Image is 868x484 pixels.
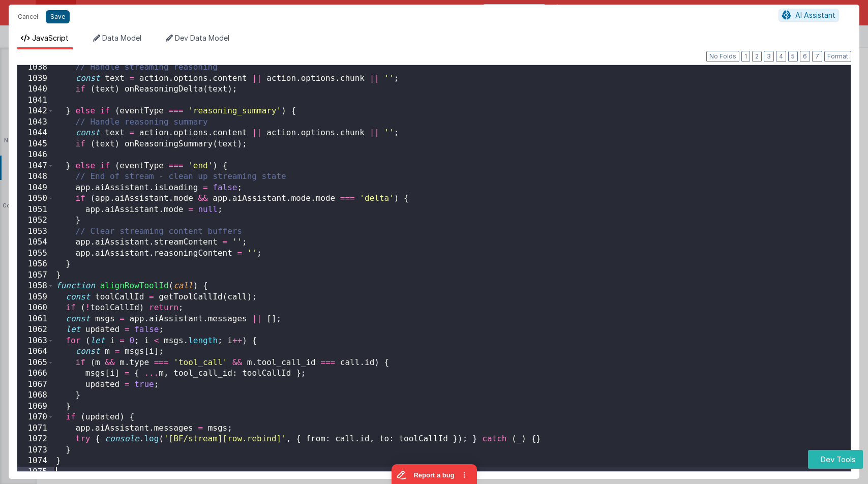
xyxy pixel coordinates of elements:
[46,10,70,23] button: Save
[17,379,54,390] div: 1067
[17,390,54,401] div: 1068
[808,450,863,469] button: Dev Tools
[741,51,750,62] button: 1
[800,51,810,62] button: 6
[17,204,54,216] div: 1051
[17,434,54,445] div: 1072
[17,292,54,303] div: 1059
[17,314,54,325] div: 1061
[17,171,54,183] div: 1048
[17,270,54,281] div: 1057
[17,128,54,139] div: 1044
[17,62,54,73] div: 1038
[17,84,54,95] div: 1040
[17,117,54,128] div: 1043
[17,336,54,347] div: 1063
[706,51,739,62] button: No Folds
[17,412,54,423] div: 1070
[17,456,54,467] div: 1074
[102,34,141,42] span: Data Model
[17,445,54,456] div: 1073
[13,10,43,24] button: Cancel
[17,248,54,259] div: 1055
[17,183,54,194] div: 1049
[17,259,54,270] div: 1056
[17,423,54,434] div: 1071
[17,467,54,478] div: 1075
[32,34,69,42] span: JavaScript
[17,346,54,357] div: 1064
[17,281,54,292] div: 1058
[824,51,851,62] button: Format
[779,9,839,22] button: AI Assistant
[17,149,54,161] div: 1046
[17,237,54,248] div: 1054
[17,139,54,150] div: 1045
[776,51,786,62] button: 4
[17,106,54,117] div: 1042
[17,401,54,412] div: 1069
[17,226,54,237] div: 1053
[17,161,54,172] div: 1047
[17,302,54,314] div: 1060
[17,73,54,84] div: 1039
[764,51,774,62] button: 3
[788,51,798,62] button: 5
[17,193,54,204] div: 1050
[17,215,54,226] div: 1052
[752,51,762,62] button: 2
[17,368,54,379] div: 1066
[795,11,835,19] span: AI Assistant
[17,324,54,336] div: 1062
[17,357,54,369] div: 1065
[17,95,54,106] div: 1041
[812,51,822,62] button: 7
[175,34,229,42] span: Dev Data Model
